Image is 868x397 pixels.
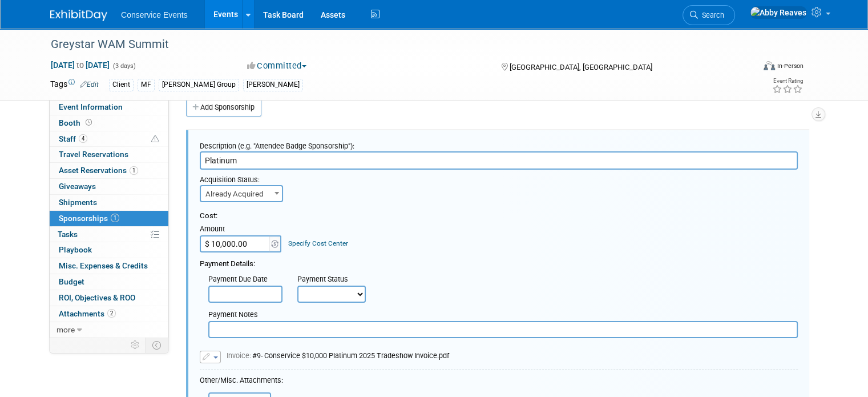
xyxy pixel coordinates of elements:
a: Attachments2 [50,306,168,322]
div: Event Format [692,59,804,77]
div: Other/Misc. Attachments: [200,375,283,388]
div: Payment Due Date [208,274,280,286]
span: Event Information [59,102,123,111]
span: 4 [79,134,87,143]
a: ROI, Objectives & ROO [50,290,168,306]
a: Staff4 [50,131,168,147]
div: Description (e.g. "Attendee Badge Sponsorship"): [200,136,798,151]
span: Budget [59,277,84,286]
a: Budget [50,274,168,290]
a: Search [683,5,735,25]
span: Booth not reserved yet [83,118,94,127]
span: 1 [130,166,138,175]
span: Booth [59,118,94,127]
span: Staff [59,134,87,143]
span: ROI, Objectives & ROO [59,293,135,302]
a: Add Sponsorship [186,98,261,117]
td: Toggle Event Tabs [146,338,169,352]
span: (3 days) [112,62,136,70]
div: [PERSON_NAME] [243,79,303,91]
div: [PERSON_NAME] Group [159,79,239,91]
img: Abby Reaves [750,6,807,19]
a: Giveaways [50,179,168,194]
span: [DATE] [DATE] [50,60,110,70]
a: Booth [50,115,168,131]
div: Client [109,79,134,91]
a: Shipments [50,195,168,210]
span: 2 [107,309,116,318]
button: Committed [243,60,311,72]
span: #9- Conservice $10,000 Platinum 2025 Tradeshow Invoice.pdf [227,351,449,360]
a: Specify Cost Center [288,239,348,247]
span: Invoice: [227,351,252,360]
a: Tasks [50,227,168,242]
div: Payment Status [297,274,374,286]
img: ExhibitDay [50,10,107,21]
span: Sponsorships [59,214,119,223]
a: Misc. Expenses & Credits [50,258,168,274]
div: Payment Details: [200,252,798,270]
div: Amount [200,224,282,235]
span: Giveaways [59,182,96,191]
body: Rich Text Area. Press ALT-0 for help. [6,5,582,16]
span: [GEOGRAPHIC_DATA], [GEOGRAPHIC_DATA] [510,63,652,71]
span: 1 [111,214,119,222]
div: Payment Notes [208,310,798,321]
div: Acquisition Status: [200,170,285,185]
span: Misc. Expenses & Credits [59,261,148,270]
a: Asset Reservations1 [50,163,168,178]
a: more [50,322,168,338]
a: Sponsorships1 [50,211,168,226]
a: Event Information [50,99,168,115]
a: Travel Reservations [50,147,168,162]
a: Edit [80,81,99,89]
span: Already Acquired [201,186,282,202]
span: Attachments [59,309,116,318]
div: MF [138,79,155,91]
div: Cost: [200,211,798,222]
span: Playbook [59,245,92,254]
span: to [75,61,86,70]
span: Search [698,11,724,19]
span: Shipments [59,198,97,207]
span: more [56,325,75,334]
td: Personalize Event Tab Strip [126,338,146,352]
img: Format-Inperson.png [764,61,775,70]
td: Tags [50,78,99,91]
div: Greystar WAM Summit [47,34,740,55]
span: Potential Scheduling Conflict -- at least one attendee is tagged in another overlapping event. [151,134,159,145]
span: Conservice Events [121,10,188,19]
span: Asset Reservations [59,166,138,175]
span: Travel Reservations [59,150,128,159]
a: Playbook [50,242,168,258]
div: Event Rating [772,78,803,84]
div: In-Person [777,62,804,70]
span: Tasks [58,230,78,239]
span: Already Acquired [200,185,283,202]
